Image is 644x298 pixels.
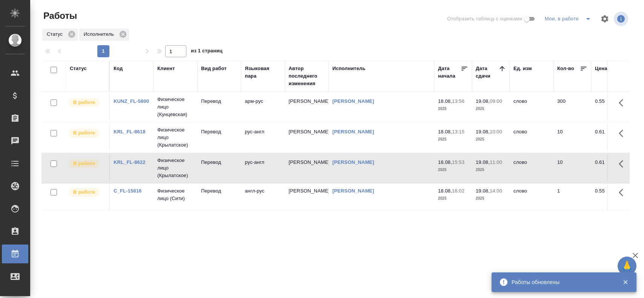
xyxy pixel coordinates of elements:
[490,98,502,104] p: 09:00
[285,94,329,120] td: [PERSON_NAME]
[510,124,553,151] td: слово
[553,94,591,120] td: 300
[614,155,632,173] button: Здесь прячутся важные кнопки
[438,129,452,134] p: 18.08,
[618,279,633,286] button: Закрыть
[332,129,374,134] a: [PERSON_NAME]
[332,188,374,194] a: [PERSON_NAME]
[114,98,149,104] a: KUNZ_FL-5800
[490,188,502,194] p: 14:00
[73,160,95,167] p: В работе
[285,183,329,210] td: [PERSON_NAME]
[42,29,78,41] div: Статус
[157,126,194,149] p: Физическое лицо (Крылатское)
[157,65,175,72] div: Клиент
[285,155,329,181] td: [PERSON_NAME]
[452,98,464,104] p: 13:56
[157,187,194,202] p: Физическое лицо (Сити)
[476,166,506,174] p: 2025
[452,188,464,194] p: 16:02
[438,105,468,113] p: 2025
[241,155,285,181] td: рус-англ
[614,94,632,112] button: Здесь прячутся важные кнопки
[157,96,194,118] p: Физическое лицо (Кунцевская)
[245,65,281,80] div: Языковая пара
[438,136,468,143] p: 2025
[241,94,285,120] td: арм-рус
[490,129,502,134] p: 10:00
[68,159,105,169] div: Исполнитель выполняет работу
[114,65,123,72] div: Код
[114,159,146,165] a: KRL_FL-8622
[553,155,591,181] td: 10
[201,98,237,105] p: Перевод
[114,129,146,134] a: KRL_FL-8618
[476,98,490,104] p: 19.08,
[73,129,95,137] p: В работе
[438,195,468,202] p: 2025
[84,31,117,38] p: Исполнитель
[201,187,237,195] p: Перевод
[68,128,105,138] div: Исполнитель выполняет работу
[476,136,506,143] p: 2025
[452,159,464,165] p: 15:53
[591,94,629,120] td: 0.55
[512,278,611,286] div: Работы обновлены
[543,13,596,25] div: split button
[553,124,591,151] td: 10
[476,195,506,202] p: 2025
[595,65,607,72] div: Цена
[510,183,553,210] td: слово
[447,15,522,23] span: Отобразить таблицу с оценками
[476,65,498,80] div: Дата сдачи
[79,29,129,41] div: Исполнитель
[438,188,452,194] p: 18.08,
[73,188,95,196] p: В работе
[332,159,374,165] a: [PERSON_NAME]
[157,157,194,179] p: Физическое лицо (Крылатское)
[70,65,87,72] div: Статус
[241,183,285,210] td: англ-рус
[510,155,553,181] td: слово
[557,65,574,72] div: Кол-во
[68,98,105,108] div: Исполнитель выполняет работу
[68,187,105,197] div: Исполнитель выполняет работу
[289,65,325,87] div: Автор последнего изменения
[490,159,502,165] p: 11:00
[476,159,490,165] p: 19.08,
[553,183,591,210] td: 1
[201,159,237,166] p: Перевод
[614,12,630,26] span: Посмотреть информацию
[476,129,490,134] p: 19.08,
[510,94,553,120] td: слово
[476,188,490,194] p: 19.08,
[621,258,633,274] span: 🙏
[41,10,77,22] span: Работы
[191,46,223,57] span: из 1 страниц
[201,65,227,72] div: Вид работ
[73,99,95,106] p: В работе
[332,98,374,104] a: [PERSON_NAME]
[596,10,614,28] span: Настроить таблицу
[591,155,629,181] td: 0.61
[332,65,366,72] div: Исполнитель
[614,183,632,202] button: Здесь прячутся важные кнопки
[438,159,452,165] p: 18.08,
[285,124,329,151] td: [PERSON_NAME]
[476,105,506,113] p: 2025
[438,65,461,80] div: Дата начала
[438,98,452,104] p: 18.08,
[614,124,632,142] button: Здесь прячутся важные кнопки
[513,65,532,72] div: Ед. изм
[47,31,65,38] p: Статус
[201,128,237,136] p: Перевод
[452,129,464,134] p: 13:15
[618,257,636,275] button: 🙏
[591,183,629,210] td: 0.55
[114,188,141,194] a: C_FL-15816
[241,124,285,151] td: рус-англ
[438,166,468,174] p: 2025
[591,124,629,151] td: 0.61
